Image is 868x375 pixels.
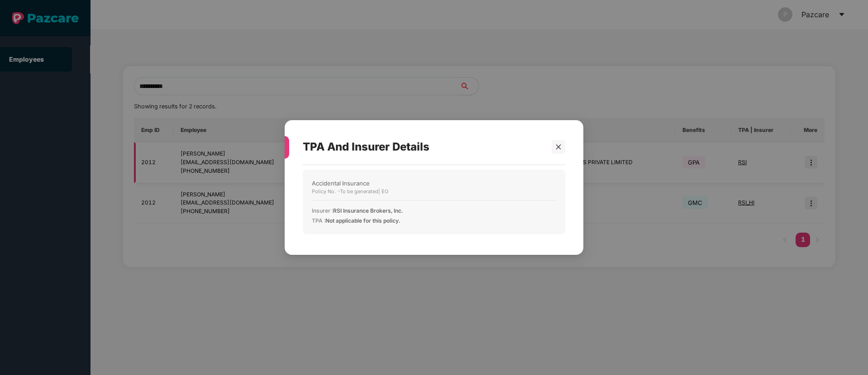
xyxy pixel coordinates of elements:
[303,129,544,165] div: TPA And Insurer Details
[325,217,400,224] span: Not applicable for this policy.
[312,217,325,224] span: TPA :
[312,188,556,195] div: Policy No. - To be generated | EO
[555,143,562,150] span: close
[312,207,333,214] span: Insurer :
[312,179,556,188] div: Accidental Insurance
[333,207,403,214] span: RSI Insurance Brokers, Inc.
